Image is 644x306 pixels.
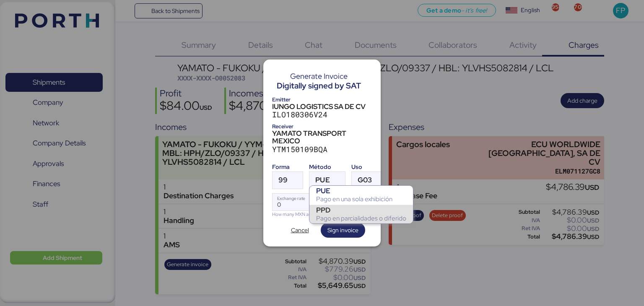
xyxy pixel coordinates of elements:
[272,163,303,171] div: Forma
[272,95,372,104] div: Emitter
[316,195,406,203] div: Pago en una sola exhibición
[272,110,372,119] div: ILO180306V24
[278,176,288,184] span: 99
[316,214,406,223] div: Pago en parcialidades o diferido
[351,163,387,171] div: Uso
[327,225,358,235] span: Sign invoice
[309,163,345,171] div: Método
[272,211,387,218] div: How many MXN are 1 USD
[273,194,387,210] input: Exchange rate
[272,103,372,110] div: IUNGO LOGISTICS SA DE CV
[272,130,372,145] div: YAMATO TRANSPORT MEXICO
[272,122,372,131] div: Receiver
[277,73,361,80] div: Generate Invoice
[316,206,406,214] div: PPD
[316,187,406,195] div: PUE
[315,176,330,184] span: PUE
[279,223,321,238] button: Cancel
[358,176,372,184] span: G03
[272,145,372,154] div: YTM150109BQA
[277,80,361,92] div: Digitally signed by SAT
[291,225,309,235] span: Cancel
[321,223,365,238] button: Sign invoice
